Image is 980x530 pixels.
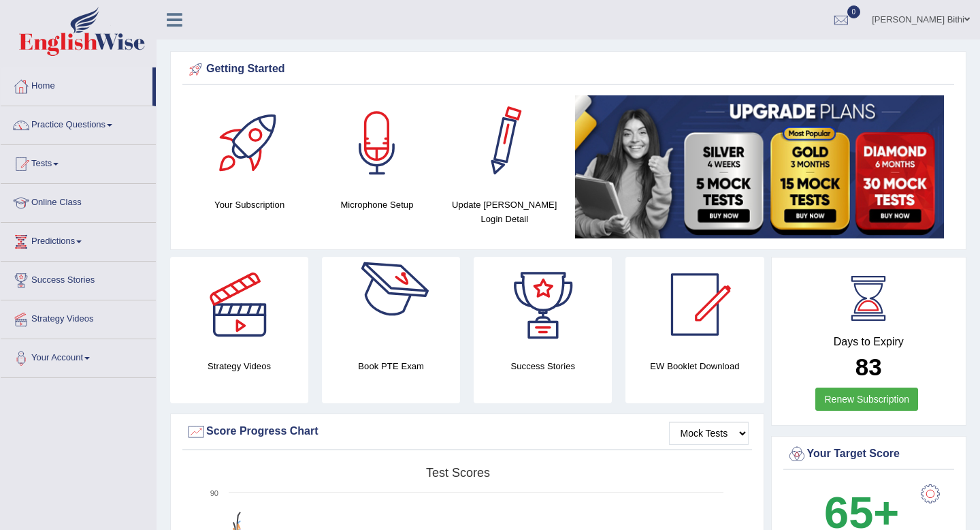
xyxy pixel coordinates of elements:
a: Renew Subscription [815,388,918,411]
h4: Days to Expiry [787,336,951,348]
h4: Update [PERSON_NAME] Login Detail [448,198,561,226]
img: small5.jpg [575,95,944,238]
a: Strategy Videos [1,300,156,334]
h4: Success Stories [474,359,612,373]
a: Your Account [1,339,156,373]
h4: Strategy Videos [170,359,308,373]
a: Success Stories [1,262,156,296]
a: Online Class [1,184,156,218]
span: 0 [847,5,861,18]
a: Predictions [1,223,156,257]
h4: Microphone Setup [320,198,434,212]
h4: EW Booklet Download [625,359,764,373]
tspan: Test scores [426,466,490,480]
h4: Book PTE Exam [322,359,460,373]
div: Getting Started [186,59,951,80]
div: Score Progress Chart [186,422,749,442]
h4: Your Subscription [193,198,306,212]
a: Tests [1,145,156,179]
a: Practice Questions [1,106,156,140]
a: Home [1,67,152,102]
b: 83 [855,354,882,380]
div: Your Target Score [787,444,951,465]
text: 90 [210,489,218,497]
